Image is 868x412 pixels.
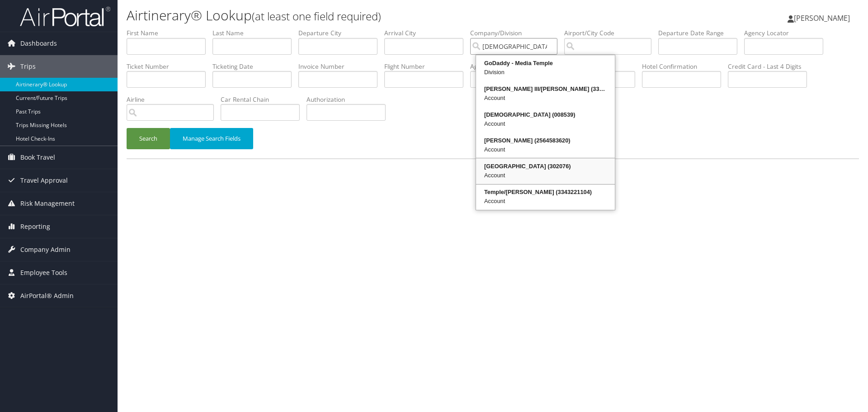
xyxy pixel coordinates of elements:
[794,13,850,23] span: [PERSON_NAME]
[658,28,744,38] label: Departure Date Range
[20,215,50,238] span: Reporting
[127,6,615,25] h1: Airtinerary® Lookup
[20,146,55,169] span: Book Travel
[477,59,613,68] div: GoDaddy - Media Temple
[477,171,613,180] div: Account
[477,136,613,145] div: [PERSON_NAME] (2564583620)
[170,128,253,149] button: Manage Search Fields
[20,284,74,307] span: AirPortal® Admin
[788,5,859,32] a: [PERSON_NAME]
[477,110,613,119] div: [DEMOGRAPHIC_DATA] (008539)
[127,95,221,104] label: Airline
[127,28,212,38] label: First Name
[127,62,212,71] label: Ticket Number
[728,62,814,71] label: Credit Card - Last 4 Digits
[20,32,57,55] span: Dashboards
[20,55,36,78] span: Trips
[127,128,170,149] button: Search
[307,95,392,104] label: Authorization
[470,28,564,38] label: Company/Division
[20,169,68,192] span: Travel Approval
[212,28,298,38] label: Last Name
[477,145,613,154] div: Account
[744,28,830,38] label: Agency Locator
[564,28,658,38] label: Airport/City Code
[477,197,613,206] div: Account
[298,62,384,71] label: Invoice Number
[212,62,298,71] label: Ticketing Date
[384,62,470,71] label: Flight Number
[252,9,381,24] small: (at least one field required)
[477,119,613,128] div: Account
[642,62,728,71] label: Hotel Confirmation
[477,162,613,171] div: [GEOGRAPHIC_DATA] (302076)
[470,62,556,71] label: Agent Name
[20,192,75,215] span: Risk Management
[20,6,110,27] img: airportal-logo.png
[477,85,613,94] div: [PERSON_NAME] III/[PERSON_NAME] (3342609631)
[477,188,613,197] div: Temple/[PERSON_NAME] (3343221104)
[384,28,470,38] label: Arrival City
[298,28,384,38] label: Departure City
[221,95,307,104] label: Car Rental Chain
[20,261,67,284] span: Employee Tools
[477,68,613,77] div: Division
[477,94,613,103] div: Account
[20,238,71,261] span: Company Admin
